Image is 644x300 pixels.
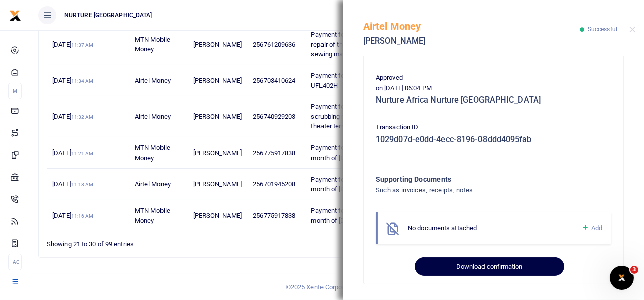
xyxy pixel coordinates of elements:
[71,42,94,48] small: 11:37 AM
[311,207,404,224] span: Payment for YEP trainers for the month of [DATE]
[135,144,170,162] span: MTN Mobile Money
[71,213,94,219] small: 11:16 AM
[193,212,242,219] span: [PERSON_NAME]
[591,224,602,232] span: Add
[363,20,580,32] h5: Airtel Money
[52,149,93,157] span: [DATE]
[253,113,295,120] span: 256740929203
[415,257,564,276] button: Download confirmation
[193,113,242,120] span: [PERSON_NAME]
[135,36,170,53] span: MTN Mobile Money
[363,36,580,46] h5: [PERSON_NAME]
[253,180,295,188] span: 256701945208
[376,174,571,185] h4: Supporting Documents
[408,224,477,232] span: No documents attached
[253,41,295,48] span: 256761209636
[610,266,634,290] iframe: Intercom live chat
[52,212,93,219] span: [DATE]
[135,207,170,224] span: MTN Mobile Money
[582,222,602,234] a: Add
[71,78,94,84] small: 11:34 AM
[9,11,21,19] a: logo-small logo-large logo-large
[60,11,156,20] span: NURTURE [GEOGRAPHIC_DATA]
[376,73,611,83] p: Approved
[9,10,21,22] img: logo-small
[47,234,285,249] div: Showing 21 to 30 of 99 entries
[253,212,295,219] span: 256775917838
[71,151,94,156] small: 11:21 AM
[629,26,636,33] button: Close
[193,180,242,188] span: [PERSON_NAME]
[376,83,611,94] p: on [DATE] 06:04 PM
[253,149,295,157] span: 256775917838
[376,122,611,133] p: Transaction ID
[311,176,404,193] span: Payment for YEP trainers for the month of [DATE]
[71,114,94,120] small: 11:32 AM
[8,254,22,270] li: Ac
[376,185,571,196] h4: Such as invoices, receipts, notes
[8,83,22,99] li: M
[376,95,611,105] h5: Nurture Africa Nurture [GEOGRAPHIC_DATA]
[376,135,611,145] h5: 1029d07d-e0dd-4ecc-8196-08ddd4095fab
[71,182,94,187] small: 11:18 AM
[135,113,171,120] span: Airtel Money
[588,26,617,33] span: Successful
[253,77,295,84] span: 256703410624
[311,72,406,89] span: Payment for servicing motor bike UFL402H
[311,103,407,130] span: Payment for 2 scrubbing pads for scrubbing machines for cleaning theater terrazo
[193,149,242,157] span: [PERSON_NAME]
[52,77,93,84] span: [DATE]
[135,77,171,84] span: Airtel Money
[52,113,93,120] span: [DATE]
[193,41,242,48] span: [PERSON_NAME]
[135,180,171,188] span: Airtel Money
[52,180,93,188] span: [DATE]
[311,144,404,162] span: Payment for YEP trainers for the month of [DATE]
[630,266,638,274] span: 3
[193,77,242,84] span: [PERSON_NAME]
[311,31,393,58] span: Payment for the service and repair of the button and fixer sewing machine
[52,41,93,48] span: [DATE]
